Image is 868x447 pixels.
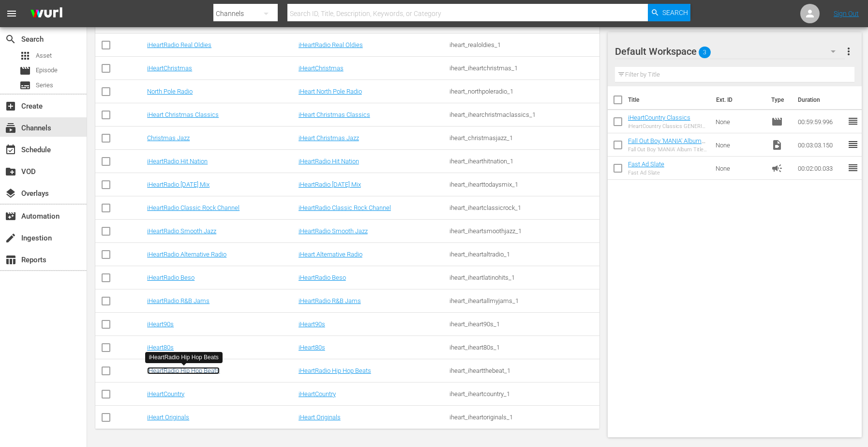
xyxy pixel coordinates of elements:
div: iheart_iheartclassicrock_1 [449,204,598,211]
a: iHeartChristmas [147,64,192,72]
div: iheart_iheartoriginals_1 [449,414,598,421]
span: Ingestion [5,232,16,244]
a: iHeart Christmas Classics [147,111,219,118]
a: iHeartRadio Beso [147,274,195,281]
a: iHeart Originals [299,414,341,421]
span: Create [5,100,16,112]
span: VOD [5,166,16,177]
span: Asset [36,51,52,61]
span: Series [19,80,31,91]
span: Ad [771,162,783,174]
div: iheart_iheart90s_1 [449,320,598,328]
div: iheart_ihearchristmaclassics_1 [449,111,598,118]
span: reorder [847,139,859,150]
div: iheart_iheartallmyjams_1 [449,297,598,304]
td: None [712,110,767,133]
span: Channels [5,122,16,134]
div: iheart_iheartaltradio_1 [449,251,598,258]
a: iHeart Christmas Jazz [299,134,359,142]
a: iHeartCountry [147,390,184,398]
a: iHeartChristmas [299,64,344,72]
a: iHeartRadio R&B Jams [299,297,361,304]
span: Schedule [5,144,16,156]
span: reorder [847,115,859,127]
div: iHeartRadio Hip Hop Beats [149,353,219,362]
td: 00:59:59.996 [794,110,847,133]
button: more_vert [843,40,854,63]
div: Fast Ad Slate [628,170,664,176]
a: iHeart90s [299,320,325,328]
th: Ext. ID [710,86,765,113]
img: ans4CAIJ8jUAAAAAAAAAAAAAAAAAAAAAAAAgQb4GAAAAAAAAAAAAAAAAAAAAAAAAJMjXAAAAAAAAAAAAAAAAAAAAAAAAgAT5G... [23,2,70,25]
div: iheart_iheartsmoothjazz_1 [449,227,598,235]
a: iHeart Alternative Radio [299,251,362,258]
td: 00:03:03.150 [794,133,847,157]
a: iHeartRadio Smooth Jazz [299,227,368,235]
span: more_vert [843,46,854,57]
div: iHeartCountry Classics GENERIC EPG [628,123,708,129]
span: Automation [5,210,16,222]
span: Reports [5,254,16,266]
span: Series [36,80,53,90]
a: iHeartRadio Hit Nation [299,158,359,165]
div: iheart_iheartchristmas_1 [449,64,598,72]
div: Default Workspace [615,38,845,65]
span: reorder [847,162,859,174]
a: iHeartRadio Hip Hop Beats [299,367,371,374]
a: iHeartRadio Real Oldies [147,41,211,48]
span: Asset [19,50,31,62]
a: iHeartRadio Hip Hop Beats [147,367,220,374]
a: Fast Ad Slate [628,160,664,168]
div: iheart_christmasjazz_1 [449,134,598,142]
span: 3 [699,42,711,63]
a: iHeartCountry Classics [628,114,690,121]
a: iHeart Christmas Classics [299,111,370,118]
a: iHeartRadio Alternative Radio [147,251,226,258]
td: None [712,157,767,180]
a: iHeartCountry [299,390,336,398]
a: Christmas Jazz [147,134,190,142]
a: Sign Out [834,10,859,17]
span: Search [5,33,16,45]
div: iheart_ihearthitnation_1 [449,158,598,165]
a: iHeartRadio R&B Jams [147,297,210,304]
th: Type [765,86,792,113]
a: iHeart North Pole Radio [299,88,362,95]
span: Video [771,139,783,151]
a: iHeartRadio Real Oldies [299,41,363,48]
th: Duration [792,86,850,113]
a: iHeartRadio Hit Nation [147,158,208,165]
a: iHeart Originals [147,414,189,421]
td: None [712,133,767,157]
div: iheart_iheartcountry_1 [449,390,598,398]
a: iHeartRadio Classic Rock Channel [147,204,239,211]
div: iheart_iheartlatinohits_1 [449,274,598,281]
a: iHeartRadio [DATE] Mix [147,181,210,188]
span: Episode [771,116,783,128]
th: Title [628,86,710,113]
button: Search [648,4,690,21]
a: iHeartRadio Classic Rock Channel [299,204,391,211]
a: iHeartRadio [DATE] Mix [299,181,361,188]
td: 00:02:00.033 [794,157,847,180]
span: Search [662,4,688,21]
a: iHeart80s [299,344,325,351]
div: iheart_iheartthebeat_1 [449,367,598,374]
span: Episode [36,65,58,75]
a: iHeart80s [147,344,174,351]
a: Fall Out Boy 'MANIA' Album Title Explained [628,137,705,152]
a: North Pole Radio [147,88,193,95]
a: iHeart90s [147,320,174,328]
div: iheart_iheart80s_1 [449,344,598,351]
a: iHeartRadio Smooth Jazz [147,227,216,235]
div: iheart_ihearttodaysmix_1 [449,181,598,188]
div: iheart_northpoleradio_1 [449,88,598,95]
a: iHeartRadio Beso [299,274,346,281]
div: Fall Out Boy 'MANIA' Album Title Explained [628,146,708,153]
span: Overlays [5,188,16,199]
div: iheart_realoldies_1 [449,41,598,48]
span: menu [6,8,17,19]
span: Episode [19,65,31,77]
